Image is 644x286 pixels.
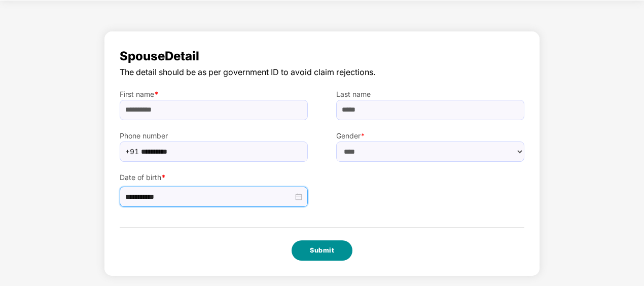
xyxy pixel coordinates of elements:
button: Submit [292,240,352,261]
span: Spouse Detail [120,47,524,66]
label: Date of birth [120,172,308,183]
label: Gender [336,130,524,141]
label: First name [120,89,308,100]
span: +91 [125,144,139,159]
span: The detail should be as per government ID to avoid claim rejections. [120,66,524,79]
label: Phone number [120,130,308,141]
label: Last name [336,89,524,100]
